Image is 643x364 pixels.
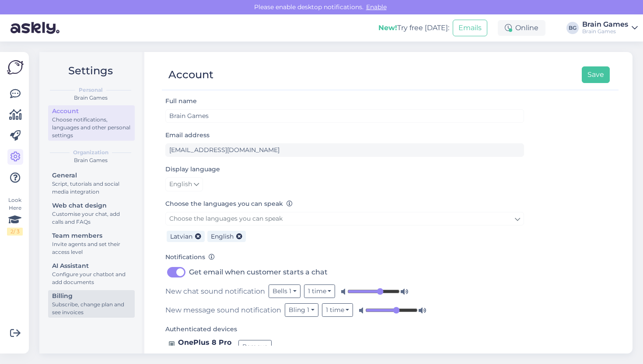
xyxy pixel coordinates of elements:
[165,97,197,106] label: Full name
[322,303,353,317] button: 1 time
[582,21,628,28] div: Brain Games
[363,3,389,11] span: Enable
[378,24,397,32] b: New!
[7,59,24,76] img: Askly Logo
[46,94,135,102] div: Brain Games
[169,180,192,189] span: English
[165,109,524,123] input: Enter name
[52,171,131,180] div: General
[178,337,231,348] div: OnePlus 8 Pro
[582,21,638,35] a: Brain GamesBrain Games
[211,232,234,240] span: English
[52,107,131,116] div: Account
[378,23,449,33] div: Try free [DATE]:
[48,230,135,257] a: Team membersInvite agents and set their access level
[168,66,213,83] div: Account
[48,170,135,197] a: GeneralScript, tutorials and social media integration
[52,291,131,301] div: Billing
[165,143,524,157] input: Enter email
[165,199,293,208] label: Choose the languages you can speak
[7,228,23,236] div: 2 / 3
[73,149,108,156] b: Organization
[52,116,131,139] div: Choose notifications, languages and other personal settings
[165,325,237,334] label: Authenticated devices
[304,284,335,298] button: 1 time
[52,201,131,210] div: Web chat design
[238,340,272,354] button: Remove
[498,20,545,36] div: Online
[48,105,135,141] a: AccountChoose notifications, languages and other personal settings
[48,260,135,288] a: AI AssistantConfigure your chatbot and add documents
[52,231,131,240] div: Team members
[52,180,131,196] div: Script, tutorials and social media integration
[165,177,203,191] a: English
[46,156,135,164] div: Brain Games
[582,28,628,35] div: Brain Games
[582,66,610,83] button: Save
[46,62,135,79] h2: Settings
[165,131,210,140] label: Email address
[189,265,328,279] label: Get email when customer starts a chat
[169,215,283,222] span: Choose the languages you can speak
[52,301,131,316] div: Subscribe, change plan and see invoices
[52,261,131,270] div: AI Assistant
[79,86,103,94] b: Personal
[48,290,135,318] a: BillingSubscribe, change plan and see invoices
[285,303,318,317] button: Bling 1
[165,165,220,174] label: Display language
[165,303,524,317] div: New message sound notification
[7,196,23,236] div: Look Here
[269,284,301,298] button: Bells 1
[453,20,487,36] button: Emails
[52,240,131,256] div: Invite agents and set their access level
[48,200,135,227] a: Web chat designCustomise your chat, add calls and FAQs
[170,232,192,240] span: Latvian
[52,210,131,226] div: Customise your chat, add calls and FAQs
[165,212,524,225] a: Choose the languages you can speak
[165,284,524,298] div: New chat sound notification
[165,253,215,262] label: Notifications
[566,22,579,34] div: BG
[52,270,131,286] div: Configure your chatbot and add documents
